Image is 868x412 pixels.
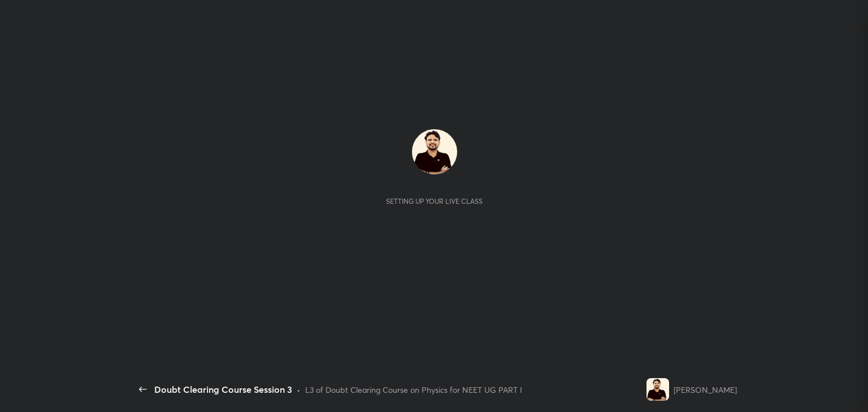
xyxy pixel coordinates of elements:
[297,384,301,396] div: •
[412,129,457,174] img: 09770f7dbfa9441c9c3e57e13e3293d5.jpg
[386,197,483,205] div: Setting up your live class
[646,378,669,401] img: 09770f7dbfa9441c9c3e57e13e3293d5.jpg
[674,384,737,396] div: [PERSON_NAME]
[305,384,522,396] div: L3 of Doubt Clearing Course on Physics for NEET UG PART I
[154,383,292,396] div: Doubt Clearing Course Session 3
